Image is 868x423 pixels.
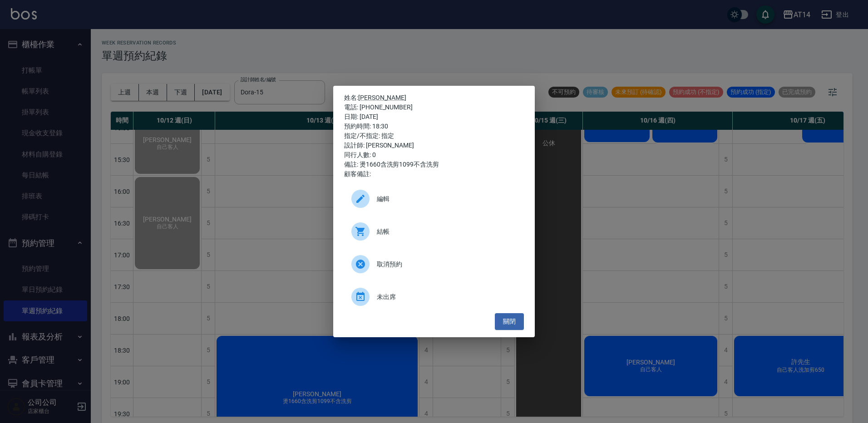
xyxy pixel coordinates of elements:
[344,219,524,251] a: 結帳
[377,260,517,269] span: 取消預約
[344,160,524,169] div: 備註: 燙1660含洗剪1099不含洗剪
[377,292,517,302] span: 未出席
[377,227,517,236] span: 結帳
[344,251,524,277] div: 取消預約
[344,186,524,211] div: 編輯
[358,94,406,101] a: [PERSON_NAME]
[344,131,524,141] div: 指定/不指定: 指定
[344,284,524,310] div: 未出席
[344,122,524,131] div: 預約時間: 18:30
[344,169,524,179] div: 顧客備註:
[344,103,524,112] div: 電話: [PHONE_NUMBER]
[344,186,524,219] a: 編輯
[495,313,524,330] button: 關閉
[344,219,524,244] div: 結帳
[344,141,524,150] div: 設計師: [PERSON_NAME]
[344,112,524,122] div: 日期: [DATE]
[377,194,517,204] span: 編輯
[344,93,524,103] p: 姓名:
[344,150,524,160] div: 同行人數: 0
